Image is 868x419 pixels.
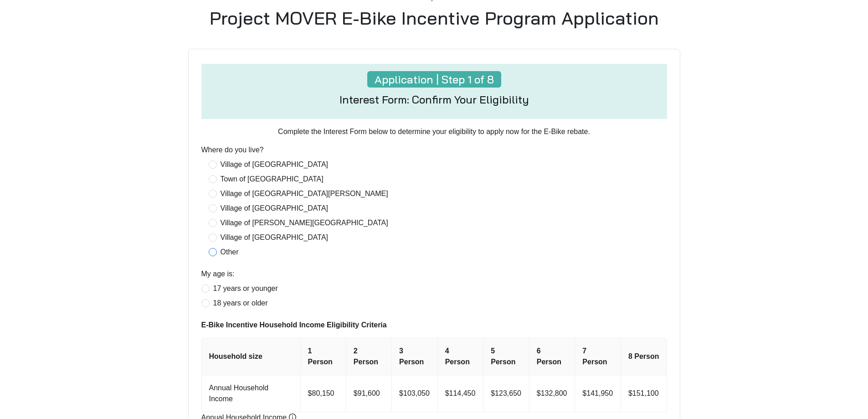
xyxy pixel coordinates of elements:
[201,145,264,155] label: Where do you live?
[346,375,392,412] td: $91,600
[367,71,501,88] h4: Application | Step 1 of 8
[621,375,667,412] td: $151,100
[346,338,392,375] th: 2 Person
[529,375,575,412] td: $132,800
[438,338,484,375] th: 4 Person
[621,338,667,375] th: 8 Person
[575,375,621,412] td: $141,950
[301,375,346,412] td: $80,150
[217,247,242,258] span: Other
[217,174,327,185] span: Town of [GEOGRAPHIC_DATA]
[217,203,332,214] span: Village of [GEOGRAPHIC_DATA]
[144,7,724,29] h1: Project MOVER E-Bike Incentive Program Application
[210,298,272,309] span: 18 years or older
[201,269,235,279] label: My age is:
[483,338,529,375] th: 5 Person
[301,338,346,375] th: 1 Person
[217,188,392,199] span: Village of [GEOGRAPHIC_DATA][PERSON_NAME]
[201,126,667,137] p: Complete the Interest Form below to determine your eligibility to apply now for the E-Bike rebate.
[210,283,282,294] span: 17 years or younger
[201,320,667,331] span: E-Bike Incentive Household Income Eligibility Criteria
[392,338,438,375] th: 3 Person
[202,338,301,375] th: Household size
[575,338,621,375] th: 7 Person
[339,93,529,106] h4: Interest Form: Confirm Your Eligibility
[392,375,438,412] td: $103,050
[217,232,332,243] span: Village of [GEOGRAPHIC_DATA]
[202,375,301,412] td: Annual Household Income
[483,375,529,412] td: $123,650
[529,338,575,375] th: 6 Person
[217,159,332,170] span: Village of [GEOGRAPHIC_DATA]
[217,217,392,228] span: Village of [PERSON_NAME][GEOGRAPHIC_DATA]
[438,375,484,412] td: $114,450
